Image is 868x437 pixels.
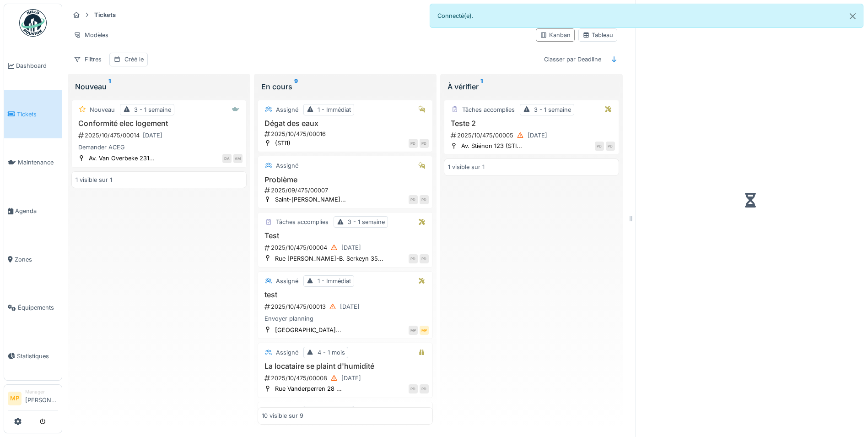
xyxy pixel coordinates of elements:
span: Zones [15,255,58,264]
span: Tickets [17,110,58,119]
div: 3 - 1 semaine [348,218,385,226]
h3: test [262,290,429,299]
div: Kanban [540,31,571,39]
div: PD [409,195,418,204]
div: Classer par Deadline [540,53,605,66]
div: Assigné [276,161,298,170]
a: MP Manager[PERSON_NAME] [8,388,58,410]
a: Dashboard [4,42,62,90]
div: Tâches accomplies [462,105,515,114]
span: Statistiques [17,352,58,361]
div: Av. Stiénon 123 (STI... [461,142,522,150]
h3: Teste 2 [448,119,615,128]
div: PD [606,142,615,151]
div: 1 - Immédiat [318,277,351,285]
div: PD [409,384,418,393]
div: [DATE] [528,131,547,140]
h3: Dégat des eaux [262,119,429,128]
div: PD [420,384,429,393]
div: 2025/10/475/00005 [450,130,615,141]
div: PD [409,139,418,148]
div: PD [420,254,429,263]
div: 2025/09/475/00007 [264,186,429,195]
div: 2025/10/475/00008 [264,372,429,384]
div: PD [420,195,429,204]
div: Rue [PERSON_NAME]-B. Serkeyn 35... [275,254,383,263]
div: 3 - 1 semaine [534,105,571,114]
div: Demander ACEG [75,143,243,152]
div: DA [222,154,232,163]
div: Créé le [124,55,144,64]
sup: 9 [294,81,298,92]
div: Assigné [276,277,298,285]
div: Assigné [276,407,298,416]
div: AM [233,154,243,163]
div: Modèles [70,28,113,42]
a: Maintenance [4,138,62,187]
div: [DATE] [341,374,361,382]
div: 2025/10/475/00014 [77,130,243,141]
div: Av. Van Overbeke 231... [89,154,155,163]
strong: Tickets [91,11,119,19]
li: MP [8,392,22,405]
div: MP [409,326,418,335]
div: Assigné [276,348,298,357]
div: 3 - 1 semaine [134,105,171,114]
div: PD [420,139,429,148]
div: PD [595,142,604,151]
div: En cours [261,81,429,92]
h3: La locataire se plaint d'humidité [262,362,429,371]
div: [DATE] [340,302,360,311]
div: [DATE] [143,131,162,140]
div: Saint-[PERSON_NAME]... [275,195,346,204]
div: 1 - Immédiat [318,407,351,416]
div: 4 - 1 mois [318,348,345,357]
div: 10 visible sur 9 [262,412,303,421]
span: Dashboard [16,61,58,70]
sup: 1 [108,81,111,92]
li: [PERSON_NAME] [25,388,58,408]
div: PD [409,254,418,263]
div: Rue Vanderperren 28 ... [275,384,342,393]
div: Tâches accomplies [276,218,329,226]
a: Tickets [4,90,62,139]
a: Statistiques [4,332,62,381]
div: 1 - Immédiat [318,105,351,114]
div: Assigné [276,105,298,114]
span: Équipements [18,303,58,312]
button: Close [842,4,863,28]
div: 2025/10/475/00004 [264,242,429,253]
div: Nouveau [90,105,115,114]
a: Zones [4,235,62,284]
div: 1 visible sur 1 [448,163,485,171]
sup: 1 [480,81,483,92]
div: 2025/10/475/00016 [264,130,429,138]
div: Connecté(e). [430,4,864,28]
span: Maintenance [18,158,58,167]
a: Équipements [4,284,62,332]
div: Nouveau [75,81,243,92]
span: Agenda [15,207,58,215]
div: Filtres [70,53,106,66]
h3: Test [262,231,429,240]
div: Tableau [582,31,613,39]
div: [DATE] [341,243,361,252]
div: Manager [25,388,58,395]
div: À vérifier [447,81,615,92]
a: Agenda [4,187,62,235]
div: 2025/10/475/00013 [264,301,429,312]
div: [GEOGRAPHIC_DATA]... [275,326,341,334]
div: MP [420,326,429,335]
div: 1 visible sur 1 [75,175,112,184]
h3: Conformité elec logement [75,119,243,128]
img: Badge_color-CXgf-gQk.svg [19,9,47,37]
div: (STI1) [275,139,291,147]
h3: Problème [262,175,429,184]
div: Envoyer planning [262,314,429,323]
